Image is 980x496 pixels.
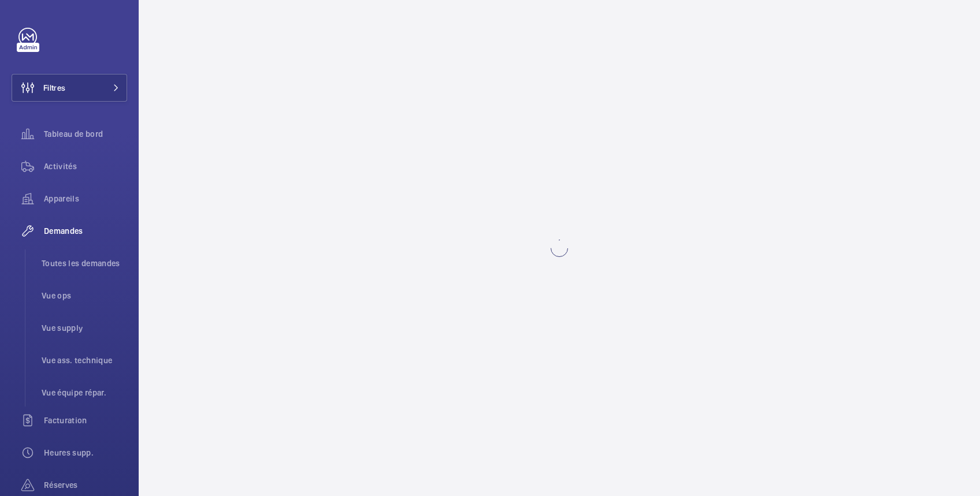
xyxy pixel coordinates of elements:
[42,290,127,301] span: Vue ops
[12,74,127,102] button: Filtres
[42,355,127,366] span: Vue ass. technique
[44,415,127,426] span: Facturation
[42,258,127,269] span: Toutes les demandes
[44,193,127,204] span: Appareils
[44,225,127,237] span: Demandes
[44,161,127,172] span: Activités
[44,447,127,458] span: Heures supp.
[42,387,127,398] span: Vue équipe répar.
[44,128,127,140] span: Tableau de bord
[43,82,65,94] span: Filtres
[44,479,127,491] span: Réserves
[42,322,127,334] span: Vue supply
